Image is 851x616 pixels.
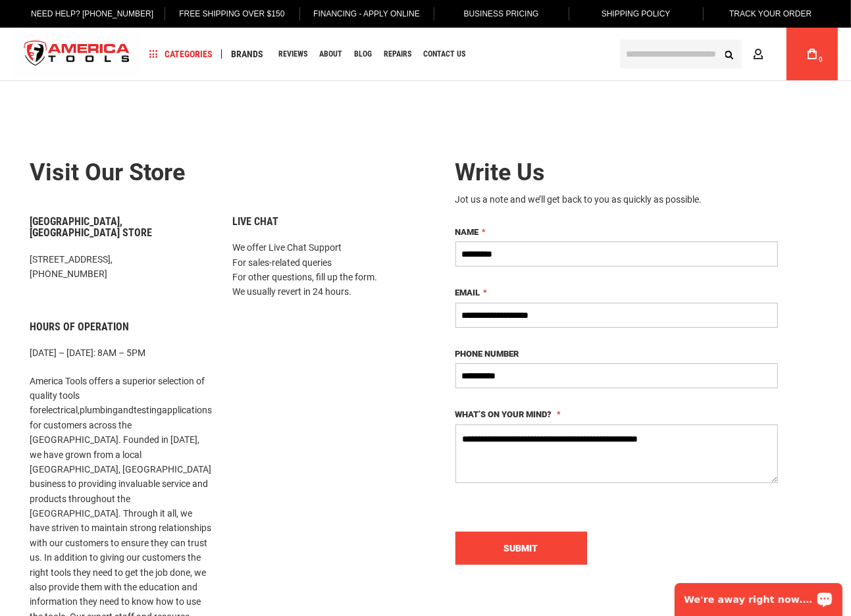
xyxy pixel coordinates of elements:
a: plumbing [80,405,118,415]
a: About [313,45,348,63]
a: Repairs [378,45,417,63]
span: Email [455,288,480,297]
a: Categories [143,45,219,63]
a: Contact Us [417,45,471,63]
h2: Visit our store [30,160,416,186]
span: Blog [354,50,372,58]
span: Phone Number [455,349,519,359]
a: store logo [13,30,141,79]
h6: [GEOGRAPHIC_DATA], [GEOGRAPHIC_DATA] Store [30,216,213,239]
span: Brands [231,49,263,59]
span: What’s on your mind? [455,409,552,419]
button: Search [717,41,742,66]
p: We offer Live Chat Support For sales-related queries For other questions, fill up the form. We us... [232,240,415,299]
div: Jot us a note and we’ll get back to you as quickly as possible. [455,193,778,206]
h6: Hours of Operation [30,321,213,333]
img: America Tools [13,30,141,79]
p: [DATE] – [DATE]: 8AM – 5PM [30,346,213,360]
span: Shipping Policy [602,9,671,18]
a: 0 [800,28,825,80]
h6: Live Chat [232,216,415,228]
a: Brands [225,45,269,63]
span: Reviews [278,50,307,58]
a: Blog [348,45,378,63]
a: testing [134,405,162,415]
span: Categories [149,49,213,59]
a: Reviews [272,45,313,63]
span: Contact Us [423,50,465,58]
span: About [319,50,342,58]
a: electrical [41,405,78,415]
span: 0 [819,56,823,63]
span: Repairs [384,50,411,58]
span: Name [455,227,479,237]
iframe: LiveChat chat widget [666,575,851,616]
button: Submit [455,532,587,565]
p: [STREET_ADDRESS], [PHONE_NUMBER] [30,252,213,282]
span: Write Us [455,159,546,186]
span: Submit [504,543,538,553]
